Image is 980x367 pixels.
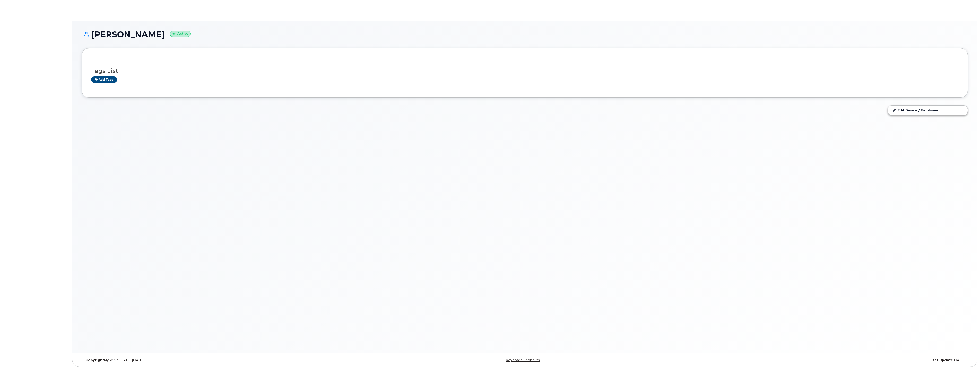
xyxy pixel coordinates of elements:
[672,358,968,362] div: [DATE]
[506,358,540,362] a: Keyboard Shortcuts
[82,358,377,362] div: MyServe [DATE]–[DATE]
[85,358,104,362] strong: Copyright
[170,31,191,37] small: Active
[888,106,968,115] a: Edit Device / Employee
[930,358,953,362] strong: Last Update
[91,68,958,74] h3: Tags List
[91,76,117,83] a: Add tags
[82,30,968,39] h1: [PERSON_NAME]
